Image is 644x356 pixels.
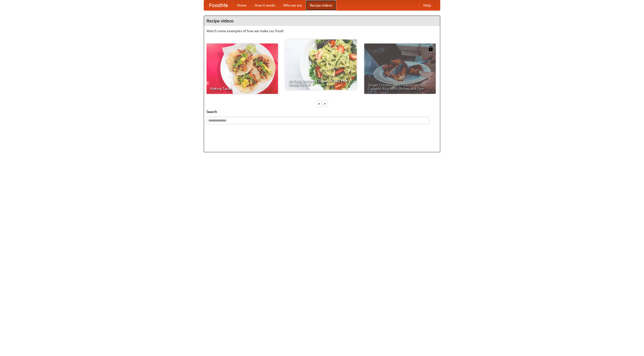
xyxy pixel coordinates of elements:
img: 483408.png [428,46,433,51]
span: Making Tacos [210,87,274,90]
h4: Recipe videos [204,16,440,26]
h5: Search [207,109,437,114]
a: FoodMe [204,0,233,10]
div: « [317,100,321,107]
a: Home [233,0,251,10]
a: Making Tacos [207,44,278,94]
a: An Easy, Summery Tomato Pasta That's Ready for Fall [285,39,357,90]
a: How it works [251,0,279,10]
div: » [323,100,327,107]
a: Help [419,0,435,10]
a: Who we are [279,0,306,10]
p: Watch some examples of how we make our food! [207,28,437,33]
span: An Easy, Summery Tomato Pasta That's Ready for Fall [289,79,353,86]
a: Recipe videos [306,0,336,10]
